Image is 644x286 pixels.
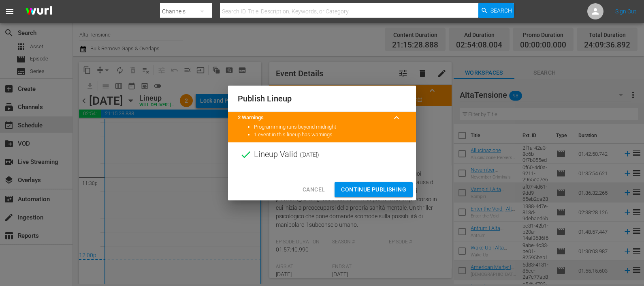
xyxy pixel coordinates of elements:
span: ( [DATE] ) [300,148,319,161]
span: Cancel [303,185,325,195]
title: 2 Warnings [238,114,387,122]
div: Lineup Valid [228,142,416,167]
li: 1 event in this lineup has warnings. [254,131,406,139]
h2: Publish Lineup [238,92,406,105]
img: ans4CAIJ8jUAAAAAAAAAAAAAAAAAAAAAAAAgQb4GAAAAAAAAAAAAAAAAAAAAAAAAJMjXAAAAAAAAAAAAAAAAAAAAAAAAgAT5G... [19,2,58,21]
a: Sign Out [615,8,636,15]
span: keyboard_arrow_up [392,113,401,123]
span: Continue Publishing [341,185,406,195]
span: Search [490,3,512,18]
li: Programming runs beyond midnight [254,123,406,131]
button: Cancel [296,182,331,197]
span: menu [5,6,15,16]
button: keyboard_arrow_up [387,108,406,127]
button: Continue Publishing [335,182,413,197]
